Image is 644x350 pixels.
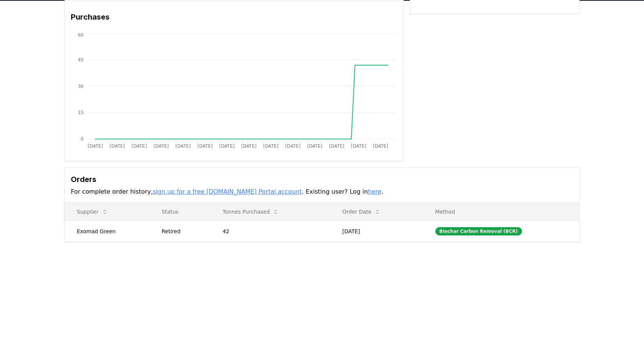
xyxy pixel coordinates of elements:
td: 42 [211,221,330,241]
div: Retired [162,228,204,235]
button: Order Date [336,204,387,219]
tspan: [DATE] [307,144,322,149]
tspan: [DATE] [88,144,103,149]
tspan: [DATE] [219,144,235,149]
p: Method [429,208,573,216]
a: sign up for a free [DOMAIN_NAME] Portal account [153,188,302,195]
tspan: 0 [81,136,84,142]
tspan: [DATE] [351,144,366,149]
tspan: [DATE] [373,144,388,149]
tspan: [DATE] [154,144,169,149]
td: [DATE] [330,221,423,241]
tspan: [DATE] [241,144,257,149]
tspan: [DATE] [285,144,301,149]
button: Supplier [71,204,114,219]
button: Tonnes Purchased [217,204,285,219]
tspan: [DATE] [263,144,279,149]
tspan: [DATE] [197,144,213,149]
p: For complete order history, . Existing user? Log in . [71,187,573,196]
tspan: 15 [78,110,84,115]
tspan: 60 [78,32,84,38]
tspan: 30 [78,84,84,89]
a: here [368,188,382,195]
div: Biochar Carbon Removal (BCR) [435,227,522,235]
tspan: [DATE] [175,144,191,149]
p: Status [156,208,204,216]
tspan: 45 [78,57,84,63]
tspan: [DATE] [110,144,125,149]
tspan: [DATE] [131,144,147,149]
h3: Orders [71,174,573,185]
td: Exomad Green [65,221,150,241]
tspan: [DATE] [329,144,345,149]
h3: Purchases [71,11,397,23]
